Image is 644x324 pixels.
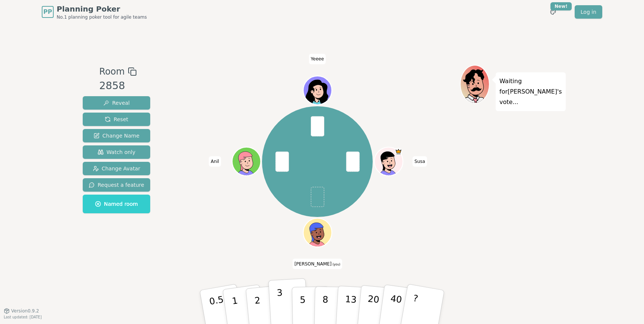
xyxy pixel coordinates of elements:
[83,162,150,175] button: Change Avatar
[550,2,572,10] div: New!
[304,219,331,246] button: Click to change your avatar
[83,145,150,159] button: Watch only
[575,5,602,19] a: Log in
[89,181,144,189] span: Request a feature
[99,65,124,78] span: Room
[413,156,427,167] span: Click to change your name
[42,4,147,20] a: PPPlanning PokerNo.1 planning poker tool for agile teams
[309,54,326,64] span: Click to change your name
[105,116,128,123] span: Reset
[83,178,150,192] button: Request a feature
[546,5,560,19] button: New!
[4,315,42,319] span: Last updated: [DATE]
[93,165,141,172] span: Change Avatar
[83,195,150,213] button: Named room
[4,308,39,314] button: Version0.9.2
[98,148,136,156] span: Watch only
[209,156,221,167] span: Click to change your name
[95,200,138,208] span: Named room
[395,148,402,155] span: Susa is the host
[94,132,139,139] span: Change Name
[57,4,147,14] span: Planning Poker
[43,7,52,16] span: PP
[499,76,562,107] p: Waiting for [PERSON_NAME] 's vote...
[103,99,130,107] span: Reveal
[83,96,150,110] button: Reveal
[293,259,342,269] span: Click to change your name
[83,129,150,142] button: Change Name
[11,308,39,314] span: Version 0.9.2
[83,113,150,126] button: Reset
[99,78,136,94] div: 2858
[57,14,147,20] span: No.1 planning poker tool for agile teams
[332,263,341,266] span: (you)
